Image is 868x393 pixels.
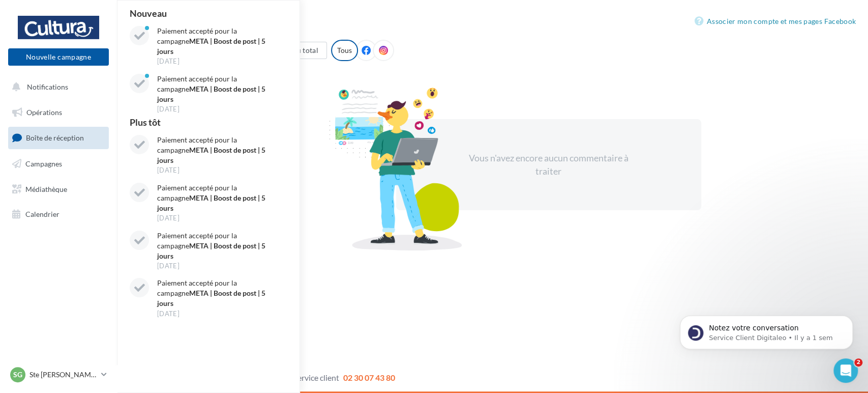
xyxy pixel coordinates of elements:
[29,370,97,380] p: Ste [PERSON_NAME] des Bois
[6,127,111,149] a: Boîte de réception
[461,152,636,178] div: Vous n'avez encore aucun commentaire à traiter
[25,184,67,193] span: Médiathèque
[6,153,111,175] a: Campagnes
[293,373,339,382] span: Service client
[6,102,111,123] a: Opérations
[129,69,856,78] div: 14 Commentaires
[25,159,62,168] span: Campagnes
[343,373,395,382] span: 02 30 07 43 80
[283,42,327,59] button: Au total
[833,358,858,383] iframe: Intercom live chat
[27,82,68,91] span: Notifications
[6,204,111,225] a: Calendrier
[331,40,358,61] div: Tous
[854,358,862,367] span: 2
[6,76,107,98] button: Notifications
[13,370,22,380] span: SG
[26,108,62,117] span: Opérations
[8,48,109,66] button: Nouvelle campagne
[129,16,856,32] div: Commentaires
[26,133,84,142] span: Boîte de réception
[695,15,856,27] a: Associer mon compte et mes pages Facebook
[665,294,868,366] iframe: Intercom notifications message
[25,210,59,218] span: Calendrier
[6,179,111,200] a: Médiathèque
[8,365,109,384] a: SG Ste [PERSON_NAME] des Bois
